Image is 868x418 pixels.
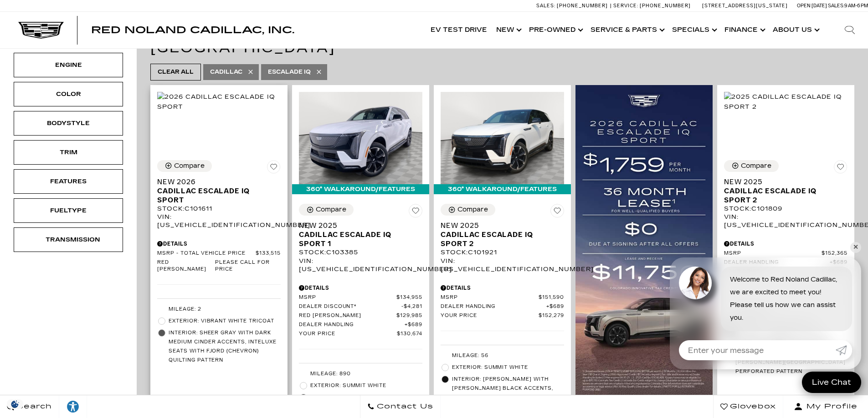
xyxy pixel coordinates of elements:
[724,250,822,257] span: MSRP
[299,322,405,328] span: Dealer Handling
[375,400,433,413] span: Contact Us
[409,204,422,221] button: Save Vehicle
[59,395,87,418] a: Explore your accessibility options
[713,395,783,418] a: Glovebox
[640,3,691,9] span: [PHONE_NUMBER]
[426,12,492,48] a: EV Test Drive
[441,312,539,319] span: Your Price
[157,303,281,315] li: Mileage: 2
[14,53,123,77] div: EngineEngine
[724,177,841,186] span: New 2025
[724,205,847,213] div: Stock : C101809
[299,331,422,337] a: Your Price $130,674
[299,312,422,319] a: Red [PERSON_NAME] $129,985
[844,3,868,9] span: 9 AM-6 PM
[14,198,123,223] div: FueltypeFueltype
[441,350,564,362] li: Mileage: 56
[59,400,87,413] div: Explore your accessibility options
[724,186,841,205] span: Cadillac ESCALADE IQ Sport 2
[299,248,422,257] div: Stock : C103385
[441,204,495,216] button: Compare Vehicle
[14,111,123,136] div: BodystyleBodystyle
[441,284,564,292] div: Pricing Details - New 2025 Cadillac ESCALADE IQ Sport 2
[441,230,557,248] span: Cadillac ESCALADE IQ Sport 2
[14,82,123,106] div: ColorColor
[539,312,564,319] span: $152,279
[822,250,847,257] span: $152,365
[396,294,422,301] span: $134,955
[157,213,281,229] div: VIN: [US_VEHICLE_IDENTIFICATION_NUMBER]
[14,140,123,165] div: TrimTrim
[610,3,693,8] a: Service: [PHONE_NUMBER]
[267,160,281,177] button: Save Vehicle
[157,259,281,273] a: Red [PERSON_NAME] Please call for price
[299,284,422,292] div: Pricing Details - New 2025 Cadillac ESCALADE IQ Sport 1
[46,60,91,70] div: Engine
[299,294,422,301] a: MSRP $134,955
[268,66,311,78] span: Escalade IQ
[613,3,638,9] span: Service:
[157,177,274,186] span: New 2026
[299,303,401,310] span: Dealer Discount*
[91,25,294,35] span: Red Noland Cadillac, Inc.
[396,312,422,319] span: $129,985
[169,317,281,326] span: Exterior: Vibrant White Tricoat
[401,303,422,310] span: $4,281
[720,12,768,48] a: Finance
[441,303,564,310] a: Dealer Handling $689
[724,240,847,248] div: Pricing Details - New 2025 Cadillac ESCALADE IQ Sport 2
[299,303,422,310] a: Dealer Discount* $4,281
[210,66,242,78] span: Cadillac
[586,12,668,48] a: Service & Parts
[46,235,91,245] div: Transmission
[299,230,416,248] span: Cadillac ESCALADE IQ Sport 1
[441,221,557,230] span: New 2025
[397,331,422,337] span: $130,674
[299,92,422,184] img: 2025 Cadillac ESCALADE IQ Sport 1
[157,177,281,205] a: New 2026Cadillac ESCALADE IQ Sport
[91,25,294,35] a: Red Noland Cadillac, Inc.
[405,322,422,328] span: $689
[452,363,564,372] span: Exterior: Summit White
[158,66,194,78] span: Clear All
[724,160,779,172] button: Compare Vehicle
[299,257,422,273] div: VIN: [US_VEHICLE_IDENTIFICATION_NUMBER]
[157,92,281,112] img: 2026 Cadillac ESCALADE IQ Sport
[802,372,861,393] a: Live Chat
[441,303,546,310] span: Dealer Handling
[46,176,91,186] div: Features
[157,160,212,172] button: Compare Vehicle
[169,328,281,365] span: Interior: Sheer Gray with Dark Medium Cinder accents, Inteluxe seats with Fjord (chevron) quiltin...
[724,250,847,257] a: MSRP $152,365
[46,89,91,99] div: Color
[724,177,847,205] a: New 2025Cadillac ESCALADE IQ Sport 2
[310,381,422,390] span: Exterior: Summit White
[441,248,564,257] div: Stock : C101921
[807,377,856,388] span: Live Chat
[834,160,847,177] button: Save Vehicle
[18,21,64,39] a: Cadillac Dark Logo with Cadillac White Text
[299,221,422,248] a: New 2025Cadillac ESCALADE IQ Sport 1
[724,92,847,112] img: 2025 Cadillac ESCALADE IQ Sport 2
[679,340,836,360] input: Enter your message
[557,3,608,9] span: [PHONE_NUMBER]
[441,92,564,184] img: 2025 Cadillac ESCALADE IQ Sport 2
[441,312,564,319] a: Your Price $152,279
[550,204,564,221] button: Save Vehicle
[539,294,564,301] span: $151,590
[797,3,827,9] span: Open [DATE]
[441,221,564,248] a: New 2025Cadillac ESCALADE IQ Sport 2
[679,267,712,299] img: Agent profile photo
[46,206,91,216] div: Fueltype
[441,294,564,301] a: MSRP $151,590
[741,162,771,170] div: Compare
[702,3,788,9] a: [STREET_ADDRESS][US_STATE]
[157,240,281,248] div: Pricing Details - New 2026 Cadillac ESCALADE IQ Sport
[836,340,852,360] a: Submit
[174,162,205,170] div: Compare
[803,400,858,413] span: My Profile
[46,147,91,157] div: Trim
[299,204,354,216] button: Compare Vehicle
[150,21,667,56] span: 7 Vehicles for Sale in [US_STATE][GEOGRAPHIC_DATA], [GEOGRAPHIC_DATA]
[299,312,396,319] span: Red [PERSON_NAME]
